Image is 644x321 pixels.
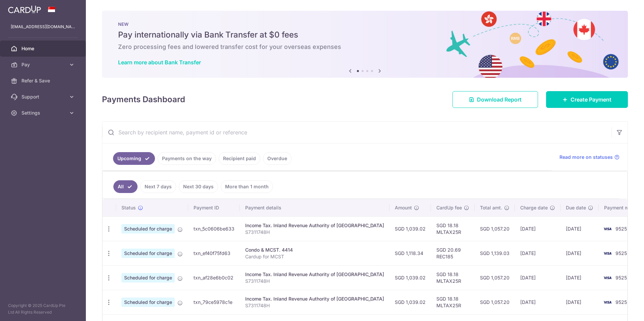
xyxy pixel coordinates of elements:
[560,290,599,314] td: [DATE]
[431,216,475,241] td: SGD 18.18 MLTAX25R
[245,302,384,309] p: S7311748H
[188,290,240,314] td: txn_79ce5978c1e
[431,265,475,290] td: SGD 18.18 MLTAX25R
[121,249,175,258] span: Scheduled for charge
[113,152,155,165] a: Upcoming
[475,241,515,265] td: SGD 1,139.03
[436,204,462,211] span: CardUp fee
[601,274,614,282] img: Bank Card
[515,265,560,290] td: [DATE]
[121,298,175,307] span: Scheduled for charge
[475,290,515,314] td: SGD 1,057.20
[245,247,384,253] div: Condo & MCST. 4414
[515,241,560,265] td: [DATE]
[480,204,502,211] span: Total amt.
[452,91,538,108] a: Download Report
[389,265,431,290] td: SGD 1,039.02
[245,222,384,229] div: Income Tax. Inland Revenue Authority of [GEOGRAPHIC_DATA]
[121,273,175,282] span: Scheduled for charge
[431,290,475,314] td: SGD 18.18 MLTAX25R
[571,95,611,104] span: Create Payment
[158,152,216,165] a: Payments on the way
[221,180,273,193] a: More than 1 month
[475,216,515,241] td: SGD 1,057.20
[389,290,431,314] td: SGD 1,039.02
[121,224,175,234] span: Scheduled for charge
[21,45,66,52] span: Home
[188,216,240,241] td: txn_5c0606be633
[601,225,614,233] img: Bank Card
[21,77,66,84] span: Refer & Save
[389,241,431,265] td: SGD 1,118.34
[559,154,620,160] a: Read more on statuses
[140,180,176,193] a: Next 7 days
[179,180,218,193] a: Next 30 days
[245,229,384,236] p: S7311748H
[188,265,240,290] td: txn_af28e6b0c02
[615,299,627,305] span: 9525
[477,95,522,104] span: Download Report
[560,216,599,241] td: [DATE]
[475,265,515,290] td: SGD 1,057.20
[102,11,628,78] img: Bank transfer banner
[102,122,611,143] input: Search by recipient name, payment id or reference
[566,204,586,211] span: Due date
[615,250,627,256] span: 9525
[118,21,612,27] p: NEW
[395,204,412,211] span: Amount
[21,93,66,100] span: Support
[21,110,66,116] span: Settings
[245,271,384,278] div: Income Tax. Inland Revenue Authority of [GEOGRAPHIC_DATA]
[21,61,66,68] span: Pay
[560,241,599,265] td: [DATE]
[188,241,240,265] td: txn_ef40f75fd63
[601,249,614,257] img: Bank Card
[546,91,628,108] a: Create Payment
[245,296,384,302] div: Income Tax. Inland Revenue Authority of [GEOGRAPHIC_DATA]
[118,43,612,51] h6: Zero processing fees and lowered transfer cost for your overseas expenses
[11,23,75,30] p: [EMAIL_ADDRESS][DOMAIN_NAME]
[219,152,260,165] a: Recipient paid
[431,241,475,265] td: SGD 20.69 REC185
[615,226,627,232] span: 9525
[601,298,614,306] img: Bank Card
[121,204,136,211] span: Status
[615,275,627,280] span: 9525
[118,59,201,66] a: Learn more about Bank Transfer
[389,216,431,241] td: SGD 1,039.02
[515,216,560,241] td: [DATE]
[102,93,185,106] h4: Payments Dashboard
[118,29,612,40] h5: Pay internationally via Bank Transfer at $0 fees
[245,253,384,260] p: Cardup for MCST
[520,204,548,211] span: Charge date
[8,5,41,13] img: CardUp
[515,290,560,314] td: [DATE]
[263,152,291,165] a: Overdue
[560,265,599,290] td: [DATE]
[245,278,384,284] p: S7311748H
[113,180,138,193] a: All
[240,199,389,216] th: Payment details
[188,199,240,216] th: Payment ID
[559,154,613,160] span: Read more on statuses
